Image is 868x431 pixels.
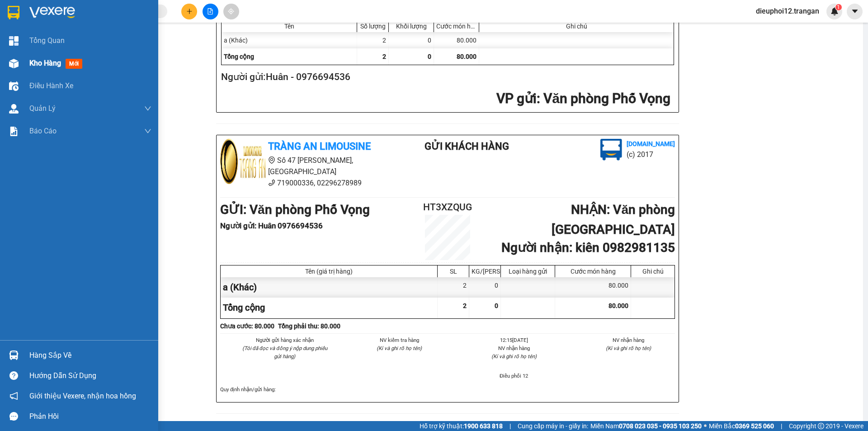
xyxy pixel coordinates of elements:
span: ⚪️ [704,424,707,428]
strong: 0369 525 060 [735,422,774,430]
span: Điều hành xe [29,80,73,91]
span: VP gửi [496,90,537,106]
i: (Kí và ghi rõ họ tên) [377,345,422,351]
div: a (Khác) [222,32,357,48]
img: solution-icon [9,127,19,136]
h2: Người gửi: Huân - 0976694536 [221,70,670,85]
span: notification [9,392,18,400]
div: 80.000 [555,277,631,298]
li: NV nhận hàng [582,336,675,344]
div: Tên [224,23,354,30]
img: logo.jpg [600,139,622,161]
i: (Tôi đã đọc và đồng ý nộp dung phiếu gửi hàng) [242,345,327,360]
div: Hướng dẫn sử dụng [29,369,151,383]
b: Gửi khách hàng [425,141,509,152]
b: Chưa cước : 80.000 [220,322,274,330]
div: Hàng sắp về [29,349,151,362]
img: icon-new-feature [830,7,839,15]
li: Người gửi hàng xác nhận [238,336,331,344]
span: copyright [818,423,824,429]
div: Cước món hàng [436,23,476,30]
span: Miền Nam [590,421,702,431]
span: question-circle [9,371,18,380]
li: (c) 2017 [627,149,675,160]
li: NV nhận hàng [467,344,561,352]
div: Khối lượng [391,23,431,30]
span: Miền Bắc [709,421,774,431]
div: Ghi chú [481,23,671,30]
span: 0 [495,302,498,309]
div: Tên (giá trị hàng) [223,268,435,275]
li: 719000336, 02296278989 [220,177,388,189]
i: (Kí và ghi rõ họ tên) [491,353,537,360]
b: Tràng An Limousine [268,141,371,152]
button: file-add [203,4,218,19]
span: down [144,128,151,135]
li: NV kiểm tra hàng [353,336,446,344]
span: Cung cấp máy in - giấy in: [518,421,588,431]
span: | [509,421,511,431]
div: Loại hàng gửi [503,268,552,275]
span: Tổng cộng [223,302,265,313]
img: warehouse-icon [9,104,19,114]
strong: 0708 023 035 - 0935 103 250 [619,422,702,430]
span: | [781,421,782,431]
span: aim [228,8,234,14]
b: Người nhận : kiên 0982981135 [501,240,675,255]
span: 2 [382,53,386,60]
span: Quản Lý [29,103,56,114]
b: [DOMAIN_NAME] [627,140,675,147]
span: message [9,412,18,421]
b: GỬI : Văn phòng Phố Vọng [220,202,370,217]
button: aim [223,4,239,19]
span: caret-down [851,7,859,15]
div: Phản hồi [29,410,151,423]
div: Quy định nhận/gửi hàng : [220,385,675,393]
div: 0 [389,32,434,48]
span: 1 [837,4,840,10]
img: logo-vxr [8,6,19,19]
div: Cước món hàng [557,268,628,275]
span: down [144,105,151,112]
div: SL [440,268,467,275]
sup: 1 [835,4,842,10]
div: 80.000 [434,32,479,48]
h2: HT3XZQUG [410,200,486,215]
span: Kho hàng [29,59,61,67]
img: warehouse-icon [9,81,19,91]
div: Số lượng [359,23,386,30]
img: warehouse-icon [9,350,19,360]
div: 2 [357,32,389,48]
h2: : Văn phòng Phố Vọng [221,90,670,108]
span: Tổng Quan [29,35,65,46]
strong: 1900 633 818 [464,422,503,430]
span: 0 [428,53,431,60]
span: Hỗ trợ kỹ thuật: [420,421,503,431]
span: environment [268,156,275,164]
b: Tổng phải thu: 80.000 [278,322,340,330]
span: 80.000 [609,302,628,309]
span: plus [186,8,193,14]
span: mới [66,59,82,69]
div: 2 [438,277,469,298]
span: Tổng cộng [224,53,254,60]
img: dashboard-icon [9,36,19,46]
div: KG/[PERSON_NAME] [472,268,498,275]
span: phone [268,179,275,186]
div: a (Khác) [221,277,438,298]
div: 0 [469,277,501,298]
span: 80.000 [457,53,476,60]
li: Điều phối 12 [467,372,561,380]
b: NHẬN : Văn phòng [GEOGRAPHIC_DATA] [552,202,675,237]
span: dieuphoi12.trangan [749,5,826,17]
button: caret-down [847,4,863,19]
div: Ghi chú [633,268,672,275]
li: Số 47 [PERSON_NAME], [GEOGRAPHIC_DATA] [220,155,388,177]
b: Người gửi : Huân 0976694536 [220,221,323,230]
span: 2 [463,302,467,309]
li: 12:15[DATE] [467,336,561,344]
span: Giới thiệu Vexere, nhận hoa hồng [29,390,136,402]
span: file-add [207,8,213,14]
img: logo.jpg [220,139,265,184]
span: Báo cáo [29,125,57,137]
